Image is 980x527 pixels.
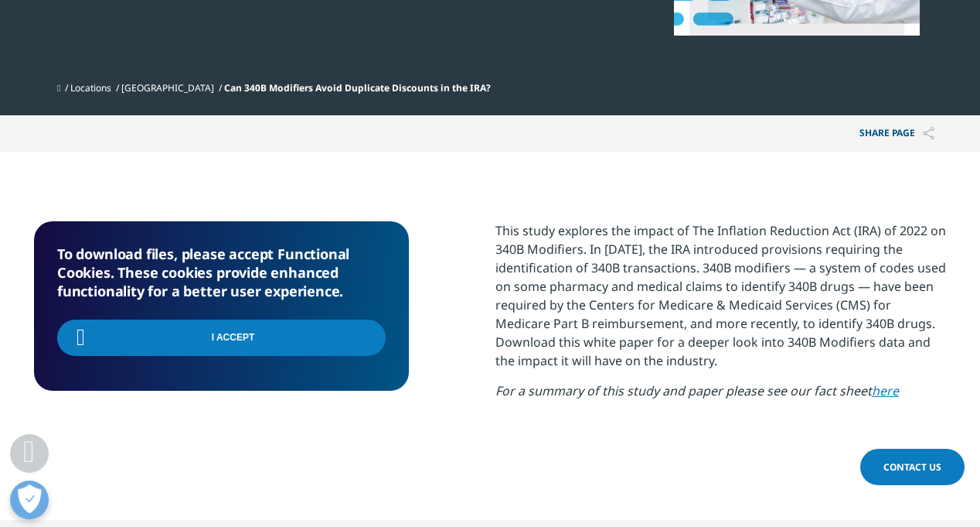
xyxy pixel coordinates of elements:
button: Open Preferences [10,481,49,519]
a: [GEOGRAPHIC_DATA] [121,81,214,94]
em: For a summary of this study and paper please see our fact sheet [495,382,899,399]
img: Share PAGE [923,127,934,140]
a: Contact Us [860,449,965,485]
span: Contact Us [883,460,941,474]
p: This study explores the impact of The Inflation Reduction Act (IRA) of 2022 on 340B Modifiers. In... [495,221,946,382]
a: here [872,382,899,399]
h5: To download files, please accept Functional Cookies. These cookies provide enhanced functionality... [57,245,386,300]
button: Share PAGEShare PAGE [848,115,946,152]
a: Locations [70,81,111,94]
span: Can 340B Modifiers Avoid Duplicate Discounts in the IRA? [224,81,491,94]
p: Share PAGE [848,115,946,152]
input: I Accept [57,320,386,356]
